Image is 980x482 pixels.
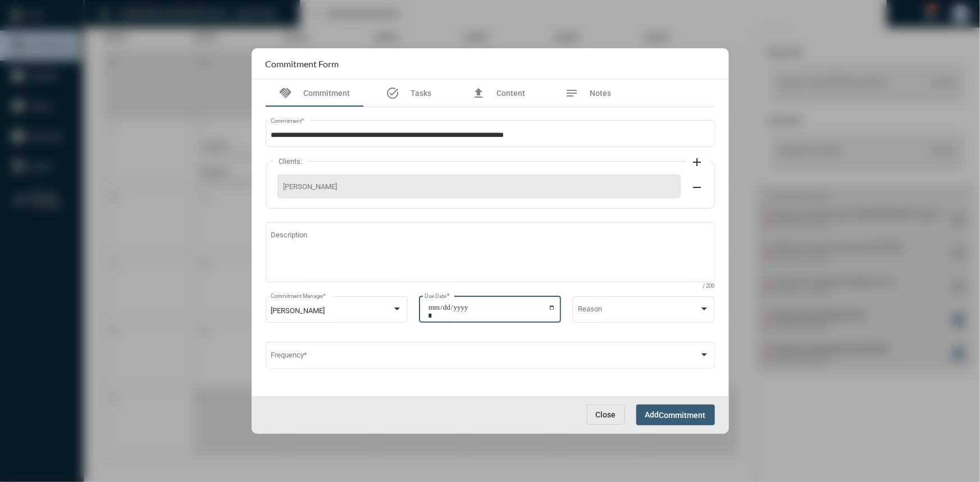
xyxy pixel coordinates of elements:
span: Commitment [304,89,350,98]
mat-icon: task_alt [386,86,399,100]
h2: Commitment Form [266,58,339,69]
span: Close [596,410,616,419]
mat-icon: add [691,155,704,169]
button: Close [587,405,625,425]
span: Commitment [659,411,706,420]
mat-hint: / 200 [703,283,715,290]
span: Tasks [411,89,431,98]
button: AddCommitment [636,405,715,425]
mat-icon: handshake [279,86,293,100]
span: [PERSON_NAME] [271,306,325,315]
label: Clients: [274,157,308,166]
span: Notes [590,89,612,98]
mat-icon: file_upload [472,86,485,100]
mat-icon: remove [691,181,704,194]
span: [PERSON_NAME] [284,182,674,191]
span: Add [645,410,706,419]
mat-icon: notes [566,86,579,100]
span: Content [496,89,525,98]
